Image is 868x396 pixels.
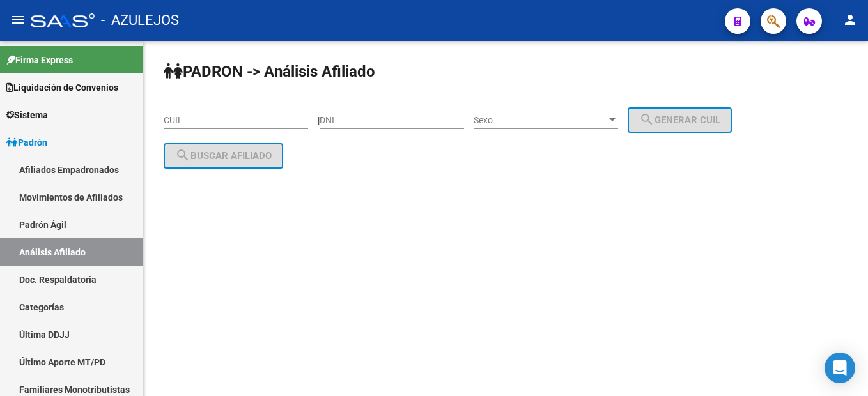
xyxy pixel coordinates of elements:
[639,112,655,127] mat-icon: search
[101,6,179,34] span: - AZULEJOS
[842,12,858,27] mat-icon: person
[175,150,272,162] span: Buscar afiliado
[164,143,283,169] button: Buscar afiliado
[825,353,855,383] div: Open Intercom Messenger
[639,114,720,126] span: Generar CUIL
[6,135,47,149] span: Padrón
[6,80,118,95] span: Liquidación de Convenios
[6,108,48,122] span: Sistema
[474,115,607,126] span: Sexo
[6,53,73,67] span: Firma Express
[628,107,732,133] button: Generar CUIL
[175,148,190,163] mat-icon: search
[164,63,375,80] strong: PADRON -> Análisis Afiliado
[10,12,26,27] mat-icon: menu
[318,115,741,125] div: |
